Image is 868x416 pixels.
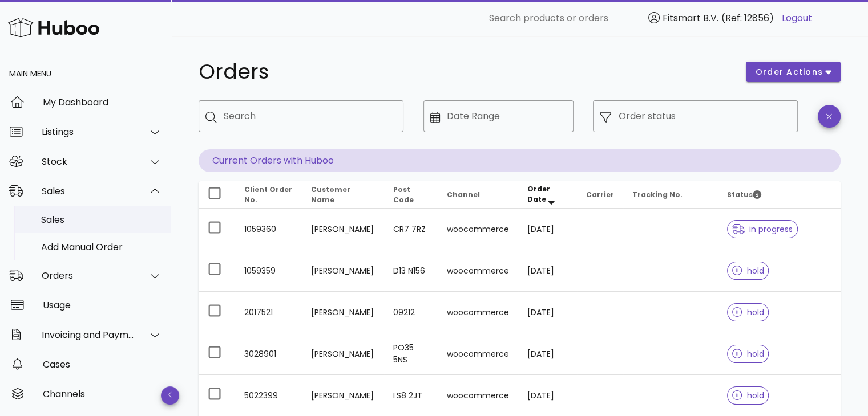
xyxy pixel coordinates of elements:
[42,156,135,167] div: Stock
[42,270,135,281] div: Orders
[518,250,577,292] td: [DATE]
[43,97,162,108] div: My Dashboard
[623,181,718,209] th: Tracking No.
[384,292,438,333] td: 09212
[8,15,99,40] img: Huboo Logo
[632,190,683,199] span: Tracking No.
[235,181,302,209] th: Client Order No.
[438,250,518,292] td: woocommerce
[384,209,438,250] td: CR7 7RZ
[311,185,350,205] span: Customer Name
[235,292,302,333] td: 2017521
[199,62,732,82] h1: Orders
[518,292,577,333] td: [DATE]
[42,329,135,340] div: Invoicing and Payments
[42,127,135,137] div: Listings
[718,181,841,209] th: Status
[663,11,718,25] span: Fitsmart B.V.
[384,250,438,292] td: D13 N156
[577,181,623,209] th: Carrier
[732,267,764,275] span: hold
[384,333,438,375] td: PO35 5NS
[527,184,550,204] span: Order Date
[518,209,577,250] td: [DATE]
[302,250,384,292] td: [PERSON_NAME]
[438,209,518,250] td: woocommerce
[41,214,162,225] div: Sales
[732,308,764,316] span: hold
[732,391,764,399] span: hold
[235,250,302,292] td: 1059359
[384,181,438,209] th: Post Code
[244,185,292,205] span: Client Order No.
[199,149,841,172] p: Current Orders with Huboo
[732,225,793,233] span: in progress
[41,242,162,252] div: Add Manual Order
[302,209,384,250] td: [PERSON_NAME]
[302,181,384,209] th: Customer Name
[302,292,384,333] td: [PERSON_NAME]
[586,190,614,199] span: Carrier
[746,62,841,82] button: order actions
[518,333,577,375] td: [DATE]
[393,185,414,205] span: Post Code
[302,333,384,375] td: [PERSON_NAME]
[755,66,823,78] span: order actions
[235,209,302,250] td: 1059360
[42,186,135,197] div: Sales
[727,190,761,199] span: Status
[43,389,162,399] div: Channels
[732,350,764,358] span: hold
[721,11,774,25] span: (Ref: 12856)
[43,300,162,311] div: Usage
[235,333,302,375] td: 3028901
[438,181,518,209] th: Channel
[438,292,518,333] td: woocommerce
[782,11,812,25] a: Logout
[447,190,480,199] span: Channel
[518,181,577,209] th: Order Date: Sorted descending. Activate to remove sorting.
[43,359,162,370] div: Cases
[438,333,518,375] td: woocommerce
